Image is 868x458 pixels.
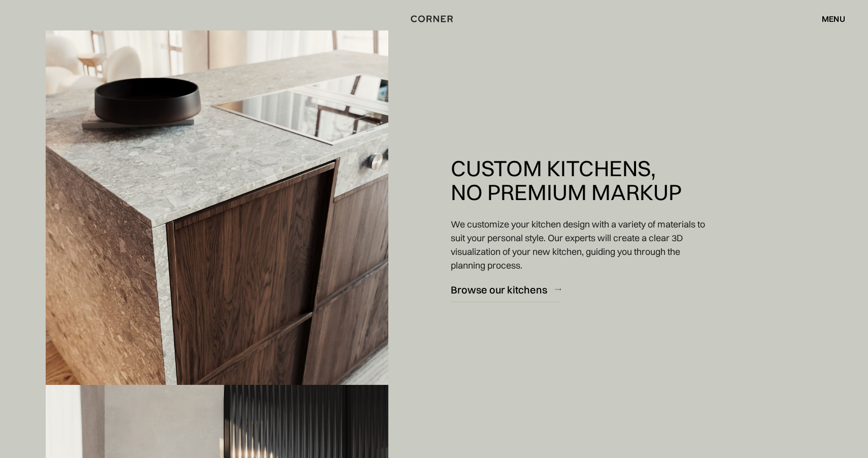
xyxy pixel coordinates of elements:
[451,277,561,302] a: Browse our kitchens
[46,30,388,428] img: A wooden kitchen island with Dekton Arga surface, featuring a built-in oven.
[822,15,845,23] div: menu
[451,156,682,205] h2: Custom Kitchens, No Premium Markup
[399,12,468,25] a: home
[451,282,547,296] div: Browse our kitchens
[451,217,711,272] p: We customize your kitchen design with a variety of materials to suit your personal style. Our exp...
[812,10,845,27] div: menu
